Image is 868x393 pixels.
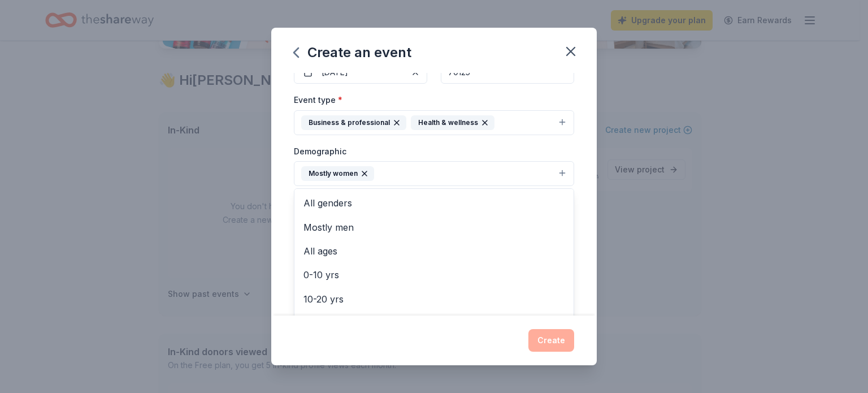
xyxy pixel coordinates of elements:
[294,188,574,324] div: Mostly women
[301,166,374,181] div: Mostly women
[303,244,565,258] span: All ages
[294,161,574,186] button: Mostly women
[303,196,565,210] span: All genders
[303,292,565,306] span: 10-20 yrs
[303,267,565,282] span: 0-10 yrs
[303,220,565,235] span: Mostly men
